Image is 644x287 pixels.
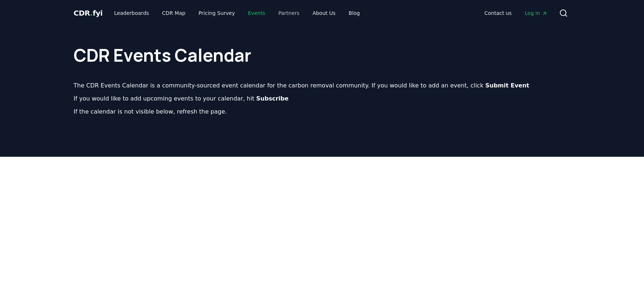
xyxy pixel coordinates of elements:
[90,9,93,17] span: .
[485,82,529,89] b: Submit Event
[519,7,553,20] a: Log in
[156,7,191,20] a: CDR Map
[307,7,341,20] a: About Us
[242,7,271,20] a: Events
[74,32,571,64] h1: CDR Events Calendar
[478,7,553,20] nav: Main
[74,8,103,18] a: CDR.fyi
[193,7,240,20] a: Pricing Survey
[272,7,305,20] a: Partners
[478,7,517,20] a: Contact us
[343,7,366,20] a: Blog
[108,7,155,20] a: Leaderboards
[74,94,571,103] p: If you would like to add upcoming events to your calendar, hit
[524,9,547,17] span: Log in
[74,9,103,17] span: CDR fyi
[256,95,288,102] b: Subscribe
[108,7,365,20] nav: Main
[74,81,571,90] p: The CDR Events Calendar is a community-sourced event calendar for the carbon removal community. I...
[74,107,571,116] p: If the calendar is not visible below, refresh the page.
